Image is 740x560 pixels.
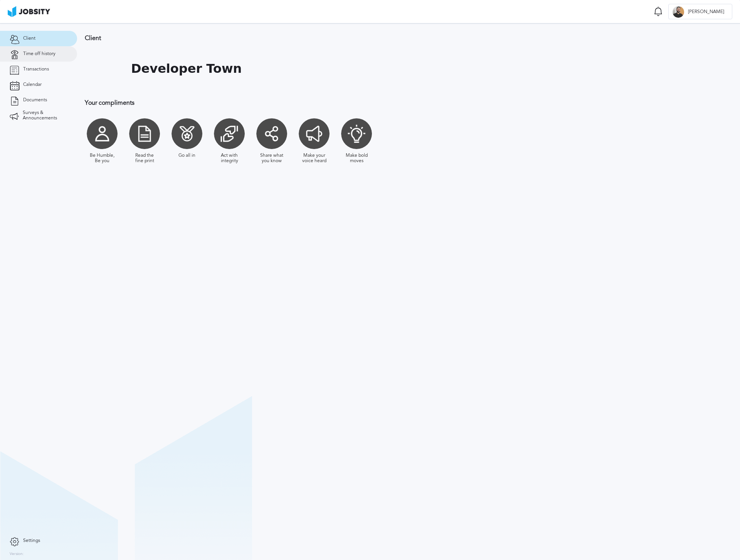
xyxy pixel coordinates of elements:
[23,110,67,121] span: Surveys & Announcements
[684,9,728,15] span: [PERSON_NAME]
[8,6,50,17] img: ab4bad089aa723f57921c736e9817d99.png
[85,99,503,106] h3: Your compliments
[216,153,243,164] div: Act with integrity
[23,97,47,103] span: Documents
[131,153,158,164] div: Read the fine print
[23,538,40,543] span: Settings
[85,35,503,42] h3: Client
[178,153,195,158] div: Go all in
[23,82,42,87] span: Calendar
[131,62,242,76] h1: Developer Town
[23,36,35,41] span: Client
[23,67,49,72] span: Transactions
[23,51,55,57] span: Time off history
[301,153,328,164] div: Make your voice heard
[10,552,24,557] label: Version:
[668,4,732,19] button: J[PERSON_NAME]
[89,153,116,164] div: Be Humble, Be you
[673,6,684,18] div: J
[258,153,285,164] div: Share what you know
[343,153,370,164] div: Make bold moves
